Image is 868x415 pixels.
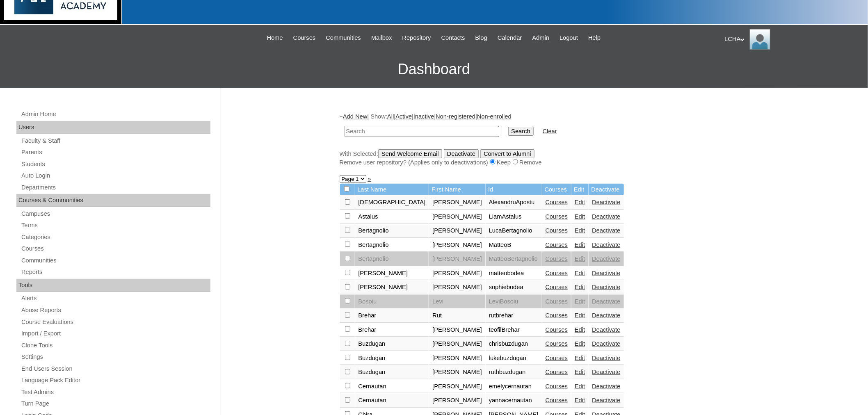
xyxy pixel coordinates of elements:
a: Courses [21,244,210,254]
a: Terms [21,220,210,230]
a: Deactivate [592,340,620,347]
span: Communities [326,33,361,43]
td: Bertagnolio [355,238,429,252]
td: [PERSON_NAME] [429,267,485,280]
td: Courses [542,184,571,196]
h3: Dashboard [4,51,864,88]
a: Language Pack Editor [21,375,210,385]
td: teofilBrehar [486,323,542,337]
a: Edit [575,284,585,290]
a: Communities [322,33,365,43]
td: [PERSON_NAME] [429,323,485,337]
a: Test Admins [21,387,210,397]
td: lukebuzdugan [486,351,542,365]
span: Calendar [498,33,522,43]
a: Courses [546,199,568,205]
a: Courses [546,369,568,375]
a: Categories [21,232,210,242]
a: Courses [546,340,568,347]
a: Turn Page [21,399,210,409]
td: Bosoiu [355,295,429,309]
td: [PERSON_NAME] [429,351,485,365]
a: Settings [21,352,210,362]
a: Logout [555,33,582,43]
td: [PERSON_NAME] [429,252,485,266]
a: Deactivate [592,270,620,276]
td: Last Name [355,184,429,196]
a: Help [584,33,605,43]
a: Clone Tools [21,340,210,351]
td: First Name [429,184,485,196]
a: Courses [546,227,568,234]
div: + | Show: | | | | [340,112,746,166]
div: With Selected: [340,149,746,167]
a: Courses [546,298,568,305]
td: [PERSON_NAME] [355,267,429,280]
a: Deactivate [592,298,620,305]
td: rutbrehar [486,309,542,323]
td: matteobodea [486,267,542,280]
td: [PERSON_NAME] [429,380,485,394]
a: Course Evaluations [21,317,210,327]
td: MatteoBertagnolio [486,252,542,266]
td: Buzdugan [355,365,429,379]
input: Convert to Alumni [480,149,535,158]
a: Deactivate [592,397,620,404]
a: Edit [575,255,585,262]
a: Campuses [21,209,210,219]
a: Communities [21,255,210,266]
td: AlexandruApostu [486,196,542,210]
a: Edit [575,326,585,333]
span: Logout [560,33,578,43]
td: Deactivate [589,184,624,196]
a: Admin [528,33,554,43]
a: Deactivate [592,255,620,262]
a: Admin Home [21,109,210,119]
a: Non-enrolled [477,113,512,120]
td: Edit [571,184,588,196]
td: [DEMOGRAPHIC_DATA] [355,196,429,210]
a: » [368,176,371,182]
a: Parents [21,147,210,157]
img: LCHA Admin [750,29,770,50]
td: LeviBosoiu [486,295,542,309]
span: Repository [402,33,431,43]
a: Deactivate [592,312,620,319]
input: Search [345,126,499,137]
td: Buzdugan [355,337,429,351]
a: Deactivate [592,227,620,234]
div: Remove user repository? (Applies only to deactivations) Keep Remove [340,158,746,167]
td: yannacernautan [486,394,542,408]
a: Deactivate [592,284,620,290]
span: Mailbox [371,33,392,43]
td: [PERSON_NAME] [429,394,485,408]
a: Courses [546,326,568,333]
a: Courses [546,255,568,262]
td: [PERSON_NAME] [355,280,429,294]
a: Import / Export [21,328,210,339]
td: Brehar [355,323,429,337]
a: Edit [575,340,585,347]
a: Edit [575,199,585,205]
span: Home [267,33,283,43]
a: Courses [546,242,568,248]
a: All [387,113,394,120]
a: Deactivate [592,326,620,333]
td: [PERSON_NAME] [429,224,485,238]
a: Edit [575,397,585,404]
a: Edit [575,355,585,361]
div: LCHA [725,29,860,50]
a: Active [395,113,412,120]
td: Levi [429,295,485,309]
div: Tools [16,279,210,292]
a: Edit [575,298,585,305]
td: [PERSON_NAME] [429,210,485,224]
a: Deactivate [592,369,620,375]
div: Courses & Communities [16,194,210,207]
span: Help [588,33,601,43]
a: Faculty & Staff [21,136,210,146]
a: Edit [575,227,585,234]
a: Courses [546,270,568,276]
a: Abuse Reports [21,305,210,315]
td: Bertagnolio [355,252,429,266]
